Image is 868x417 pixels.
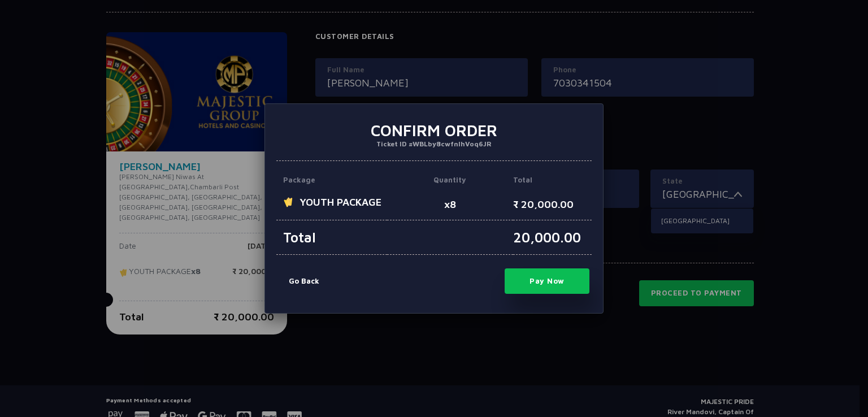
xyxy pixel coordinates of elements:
[513,175,592,196] p: Total
[513,196,592,220] p: ₹ 20,000.00
[283,196,387,208] span: YOUTH PACKAGE
[387,175,513,196] p: Quantity
[283,196,295,208] img: ticket
[285,121,583,140] h3: Confirm Order
[387,196,513,220] p: x8
[276,220,387,255] p: Total
[513,220,592,255] p: 20,000.00
[276,175,387,196] p: Package
[505,268,589,294] button: Pay Now
[279,276,319,287] button: Go Back
[285,140,583,148] p: Ticket ID #WBLby8cwfnIhVoq6JR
